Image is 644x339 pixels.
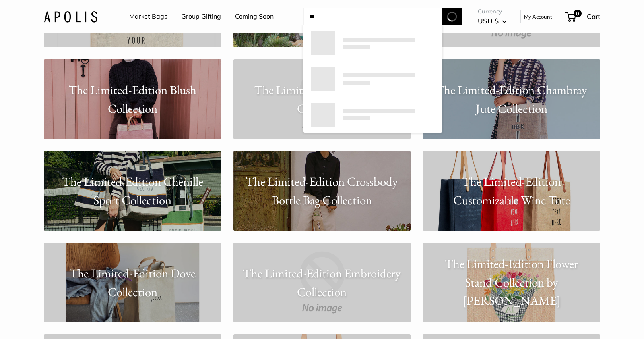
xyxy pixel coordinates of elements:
[423,59,600,139] a: The Limited-Edition Chambray Jute Collection
[233,264,411,301] p: The Limited-Edition Embroidery Collection
[44,59,221,139] a: The Limited-Edition Blush Collection
[233,81,411,117] p: The Limited-Edition Bodega Collection
[233,59,411,139] a: The Limited-Edition Bodega Collection
[423,151,600,231] a: The Limited-Edition Customizable Wine Tote
[129,11,167,23] a: Market Bags
[423,243,600,322] a: The Limited-Edition Flower Stand Collection by [PERSON_NAME]
[478,17,499,25] span: USD $
[303,8,442,25] input: Search...
[44,81,221,117] p: The Limited-Edition Blush Collection
[423,254,600,310] p: The Limited-Edition Flower Stand Collection by [PERSON_NAME]
[574,10,582,17] span: 0
[233,151,411,231] a: The Limited-Edition Crossbody Bottle Bag Collection
[44,172,221,209] p: The Limited-Edition Chenille Sport Collection
[587,12,600,21] span: Cart
[44,151,221,231] a: The Limited-Edition Chenille Sport Collection
[181,11,221,23] a: Group Gifting
[478,6,507,17] span: Currency
[233,243,411,322] a: The Limited-Edition Embroidery Collection
[233,172,411,209] p: The Limited-Edition Crossbody Bottle Bag Collection
[423,81,600,117] p: The Limited-Edition Chambray Jute Collection
[235,11,274,23] a: Coming Soon
[442,8,462,25] button: Search
[478,15,507,27] button: USD $
[6,309,85,333] iframe: Sign Up via Text for Offers
[44,264,221,301] p: The Limited-Edition Dove Collection
[423,172,600,209] p: The Limited-Edition Customizable Wine Tote
[524,12,552,21] a: My Account
[44,11,97,22] img: Apolis
[566,10,600,23] a: 0 Cart
[44,243,221,322] a: The Limited-Edition Dove Collection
